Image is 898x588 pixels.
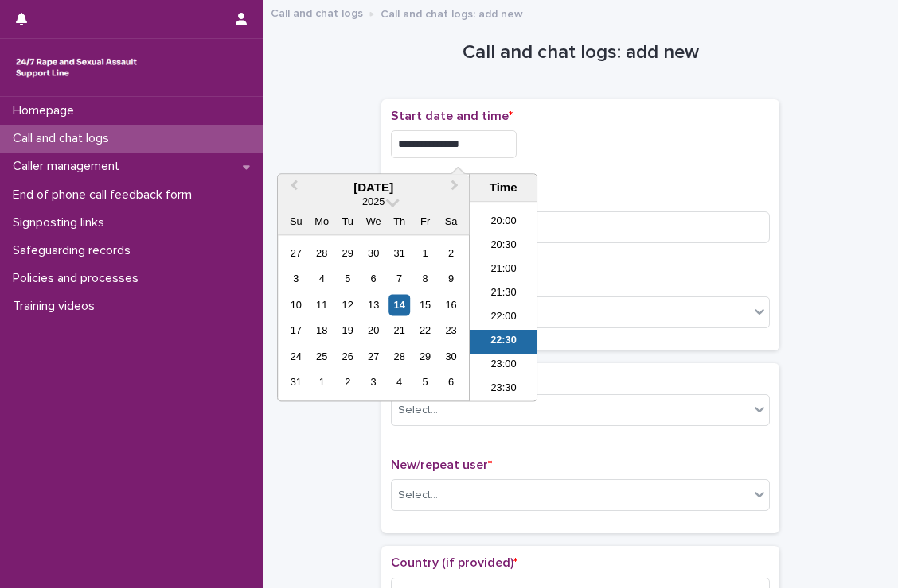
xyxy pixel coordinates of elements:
li: 20:00 [470,211,537,235]
div: Choose Thursday, August 21st, 2025 [388,320,410,342]
div: Choose Saturday, August 9th, 2025 [440,269,462,290]
div: [DATE] [278,180,469,195]
div: Su [285,211,306,233]
div: Choose Sunday, August 10th, 2025 [285,294,306,315]
img: rhQMoQhaT3yELyF149Cw [13,52,140,83]
div: Choose Wednesday, August 13th, 2025 [363,294,385,315]
li: 21:00 [470,259,537,283]
div: Th [388,211,410,233]
li: 22:30 [470,331,537,354]
div: Choose Saturday, August 30th, 2025 [440,346,462,367]
div: Choose Monday, August 25th, 2025 [311,346,333,367]
div: Choose Saturday, September 6th, 2025 [440,372,462,393]
div: Choose Friday, August 15th, 2025 [415,294,436,315]
span: Start date and time [391,110,513,122]
div: Choose Friday, August 22nd, 2025 [415,320,436,342]
p: Policies and processes [6,271,151,286]
div: Select... [398,402,438,419]
li: 20:30 [470,235,537,259]
div: Choose Monday, September 1st, 2025 [311,372,333,393]
span: New/repeat user [391,458,492,471]
div: Choose Sunday, August 17th, 2025 [285,320,306,342]
div: Choose Monday, August 11th, 2025 [311,294,333,315]
div: Choose Tuesday, August 12th, 2025 [337,294,358,315]
div: Tu [337,211,358,233]
div: Choose Tuesday, August 5th, 2025 [337,269,358,290]
li: 23:00 [470,354,537,378]
p: Signposting links [6,215,117,230]
div: Choose Friday, August 8th, 2025 [415,269,436,290]
div: Choose Monday, August 18th, 2025 [311,320,333,342]
div: Choose Friday, August 1st, 2025 [415,242,436,264]
div: Choose Thursday, September 4th, 2025 [388,372,410,393]
div: We [363,211,385,233]
div: Choose Sunday, August 3rd, 2025 [285,269,306,290]
div: Choose Wednesday, August 27th, 2025 [363,346,385,367]
p: Call and chat logs [6,131,122,146]
p: Homepage [6,103,87,118]
div: Choose Monday, August 4th, 2025 [311,269,333,290]
p: Call and chat logs: add new [381,4,523,21]
div: Choose Sunday, July 27th, 2025 [285,242,306,264]
div: Choose Sunday, August 24th, 2025 [285,346,306,367]
div: Choose Monday, July 28th, 2025 [311,242,333,264]
li: 21:30 [470,283,537,307]
div: Choose Tuesday, August 19th, 2025 [337,320,358,342]
div: Choose Friday, August 29th, 2025 [415,346,436,367]
li: 22:00 [470,307,537,331]
div: Choose Thursday, July 31st, 2025 [388,242,410,264]
div: Choose Wednesday, July 30th, 2025 [363,242,385,264]
button: Previous Month [279,176,305,201]
span: 2025 [362,196,385,208]
div: Choose Friday, September 5th, 2025 [415,372,436,393]
div: Choose Thursday, August 28th, 2025 [388,346,410,367]
button: Next Month [443,176,469,201]
div: Choose Tuesday, September 2nd, 2025 [337,372,358,393]
div: Choose Wednesday, August 20th, 2025 [363,320,385,342]
div: Sa [440,211,462,233]
div: Choose Sunday, August 31st, 2025 [285,372,306,393]
div: Choose Thursday, August 14th, 2025 [388,294,410,315]
p: End of phone call feedback form [6,188,205,203]
div: Choose Tuesday, July 29th, 2025 [337,242,358,264]
div: Choose Saturday, August 16th, 2025 [440,294,462,315]
div: Select... [398,487,438,504]
a: Call and chat logs [271,3,363,21]
div: Choose Wednesday, September 3rd, 2025 [363,372,385,393]
p: Training videos [6,299,107,314]
div: month 2025-08 [283,241,464,396]
li: 23:30 [470,378,537,402]
div: Choose Wednesday, August 6th, 2025 [363,269,385,290]
span: Country (if provided) [391,556,517,569]
p: Safeguarding records [6,243,143,258]
div: Time [474,180,533,195]
div: Fr [415,211,436,233]
div: Choose Tuesday, August 26th, 2025 [337,346,358,367]
div: Choose Saturday, August 2nd, 2025 [440,242,462,264]
div: Choose Thursday, August 7th, 2025 [388,269,410,290]
p: Caller management [6,159,132,174]
div: Mo [311,211,333,233]
div: Choose Saturday, August 23rd, 2025 [440,320,462,342]
h1: Call and chat logs: add new [381,41,779,64]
